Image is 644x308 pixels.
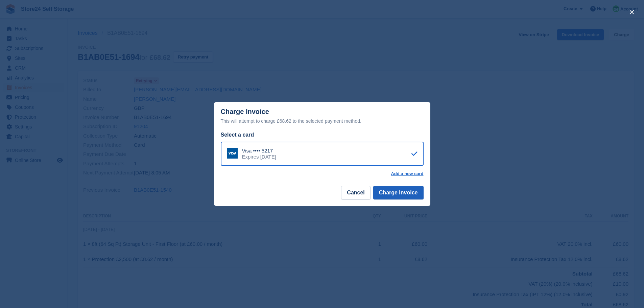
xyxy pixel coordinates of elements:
div: Select a card [221,131,424,139]
div: Expires [DATE] [242,154,276,160]
button: Cancel [341,186,370,199]
img: Visa Logo [227,148,238,159]
div: This will attempt to charge £68.62 to the selected payment method. [221,117,424,125]
div: Visa •••• 5217 [242,148,276,154]
a: Add a new card [391,171,423,176]
div: Charge Invoice [221,108,424,125]
button: close [626,7,637,18]
button: Charge Invoice [373,186,424,199]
